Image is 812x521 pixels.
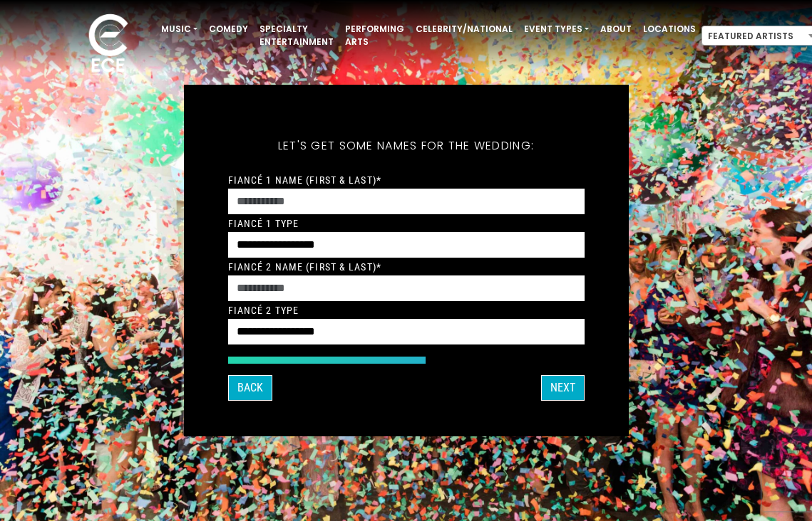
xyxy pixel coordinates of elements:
a: Locations [637,17,701,41]
label: Fiancé 2 Name (First & Last)* [228,260,381,273]
a: Celebrity/National [410,17,518,41]
a: Music [155,17,203,41]
label: Fiancé 1 Type [228,217,299,230]
button: Back [228,375,272,401]
a: Specialty Entertainment [254,17,339,54]
a: Performing Arts [339,17,410,54]
button: Next [541,375,585,401]
label: Fiancé 2 Type [228,304,299,317]
img: ece_new_logo_whitev2-1.png [73,10,144,79]
a: Comedy [203,17,254,41]
h5: Let's get some names for the wedding: [228,120,585,172]
a: About [595,17,637,41]
label: Fiancé 1 Name (First & Last)* [228,174,381,186]
a: Event Types [518,17,595,41]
